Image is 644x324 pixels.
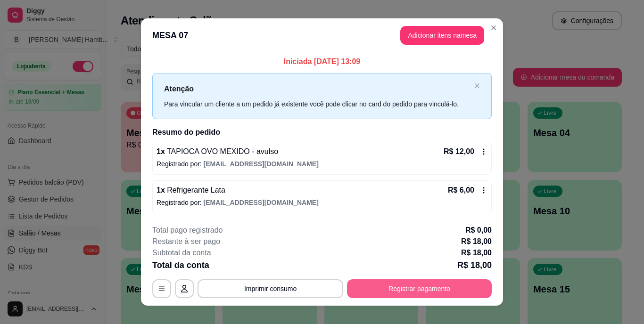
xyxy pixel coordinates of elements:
[444,146,474,157] p: R$ 12,00
[152,236,220,247] p: Restante à ser pago
[204,199,319,206] span: [EMAIL_ADDRESS][DOMAIN_NAME]
[152,259,209,272] p: Total da conta
[165,186,225,194] span: Refrigerante Lata
[164,83,471,95] p: Atenção
[152,247,211,259] p: Subtotal da conta
[457,259,492,272] p: R$ 18,00
[157,185,225,196] p: 1 x
[152,225,223,236] p: Total pago registrado
[152,127,492,138] h2: Resumo do pedido
[461,247,492,259] p: R$ 18,00
[157,159,487,169] p: Registrado por:
[157,198,487,207] p: Registrado por:
[474,83,480,89] button: close
[157,146,278,157] p: 1 x
[165,147,278,155] span: TAPIOCA OVO MEXIDO - avulso
[448,185,474,196] p: R$ 6,00
[474,83,480,89] span: close
[152,56,492,67] p: Iniciada [DATE] 13:09
[486,20,501,35] button: Close
[198,279,343,298] button: Imprimir consumo
[164,99,471,109] div: Para vincular um cliente a um pedido já existente você pode clicar no card do pedido para vinculá...
[347,279,492,298] button: Registrar pagamento
[400,26,484,45] button: Adicionar itens namesa
[141,18,503,52] header: MESA 07
[204,160,319,168] span: [EMAIL_ADDRESS][DOMAIN_NAME]
[461,236,492,247] p: R$ 18,00
[465,225,492,236] p: R$ 0,00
